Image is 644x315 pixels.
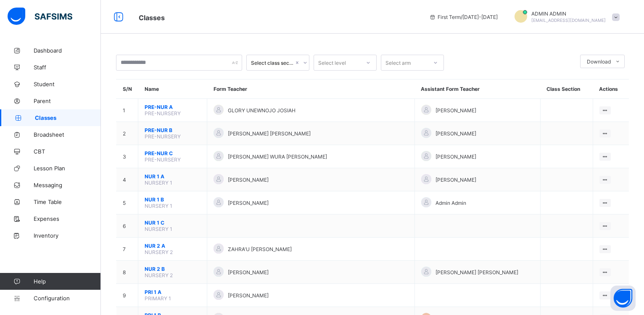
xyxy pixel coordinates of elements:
[145,180,172,186] span: NURSERY 1
[610,286,636,311] button: Open asap
[145,272,173,278] span: NURSERY 2
[116,214,138,238] td: 6
[8,8,72,25] img: safsims
[116,261,138,284] td: 8
[207,79,415,99] th: Form Teacher
[116,168,138,191] td: 4
[435,177,476,183] span: [PERSON_NAME]
[34,98,101,104] span: Parent
[145,110,181,116] span: PRE-NURSERY
[145,133,181,140] span: PRE-NURSERY
[116,145,138,168] td: 3
[540,79,593,99] th: Class Section
[414,79,540,99] th: Assistant Form Teacher
[435,200,466,206] span: Admin Admin
[116,284,138,307] td: 9
[116,79,138,99] th: S/N
[34,131,101,138] span: Broadsheet
[145,220,201,226] span: NUR 1 C
[145,127,201,133] span: PRE-NUR B
[385,55,411,71] div: Select arm
[145,104,201,110] span: PRE-NUR A
[34,295,100,302] span: Configuration
[435,269,518,275] span: [PERSON_NAME] [PERSON_NAME]
[531,18,606,23] span: [EMAIL_ADDRESS][DOMAIN_NAME]
[145,173,201,180] span: NUR 1 A
[34,232,101,239] span: Inventory
[139,13,165,22] span: Classes
[145,295,171,302] span: PRIMARY 1
[145,289,201,295] span: PRI 1 A
[34,64,101,71] span: Staff
[228,154,327,160] span: [PERSON_NAME] WURA [PERSON_NAME]
[145,196,201,203] span: NUR 1 B
[145,226,172,232] span: NURSERY 1
[34,47,101,54] span: Dashboard
[34,148,101,155] span: CBT
[228,269,269,275] span: [PERSON_NAME]
[145,203,172,209] span: NURSERY 1
[138,79,207,99] th: Name
[506,10,624,24] div: ADMINADMIN
[531,11,606,17] span: ADMIN ADMIN
[34,215,101,222] span: Expenses
[34,81,101,87] span: Student
[228,130,311,137] span: [PERSON_NAME] [PERSON_NAME]
[587,58,611,65] span: Download
[435,130,476,137] span: [PERSON_NAME]
[34,182,101,188] span: Messaging
[145,156,181,163] span: PRE-NURSERY
[228,107,296,114] span: GLORY UNEWNOJO JOSIAH
[145,243,201,249] span: NUR 2 A
[435,154,476,160] span: [PERSON_NAME]
[429,14,498,20] span: session/term information
[251,60,294,66] div: Select class section
[35,114,101,121] span: Classes
[145,266,201,272] span: NUR 2 B
[593,79,629,99] th: Actions
[435,107,476,114] span: [PERSON_NAME]
[34,278,100,285] span: Help
[228,246,292,252] span: ZAHRA'U [PERSON_NAME]
[116,122,138,145] td: 2
[34,165,101,172] span: Lesson Plan
[145,150,201,156] span: PRE-NUR C
[318,55,346,71] div: Select level
[145,249,173,255] span: NURSERY 2
[228,292,269,299] span: [PERSON_NAME]
[116,99,138,122] td: 1
[116,191,138,214] td: 5
[34,199,101,205] span: Time Table
[228,177,269,183] span: [PERSON_NAME]
[228,200,269,206] span: [PERSON_NAME]
[116,238,138,261] td: 7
